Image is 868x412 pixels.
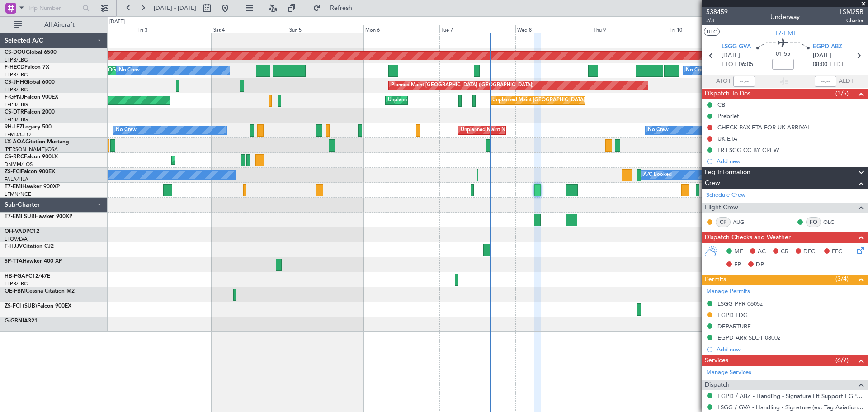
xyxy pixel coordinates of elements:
a: LX-AOACitation Mustang [5,139,69,145]
span: LSM25B [840,7,863,17]
div: No Crew [648,123,669,137]
span: (3/4) [835,274,849,284]
a: AUG [733,218,753,226]
a: LFMN/NCE [5,191,31,198]
span: ELDT [830,60,844,69]
a: Manage Services [706,368,751,377]
div: Sun 5 [288,25,363,33]
div: Thu 9 [592,25,668,33]
span: [DATE] [813,51,831,60]
div: No Crew [116,123,137,137]
div: Fri 3 [136,25,212,33]
a: LFPB/LBG [5,71,28,78]
span: OH-VAD [5,229,26,234]
a: LFPB/LBG [5,86,28,93]
span: ETOT [722,60,736,69]
span: F-GPNJ [5,95,24,100]
a: ZS-FCIFalcon 900EX [5,169,55,175]
div: CP [716,217,731,227]
span: Dispatch Checks and Weather [705,232,791,243]
div: Sat 4 [212,25,288,33]
a: LSGG / GVA - Handling - Signature (ex. Tag Aviation) LSGG / GVA [717,403,863,411]
a: LFMD/CEQ [5,131,31,138]
a: DNMM/LOS [5,161,33,168]
a: ZS-FCI (SUB)Falcon 900EX [5,303,71,309]
span: Crew [705,178,720,189]
span: 01:55 [776,50,790,59]
span: 538459 [706,7,728,17]
span: MF [734,247,743,256]
span: LX-AOA [5,139,25,145]
div: Add new [717,157,863,165]
a: [PERSON_NAME]/QSA [5,146,58,153]
div: A/C Booked [643,168,672,182]
a: OE-FBMCessna Citation M2 [5,289,75,294]
span: LSGG GVA [722,43,751,52]
span: Permits [705,275,726,285]
span: (6/7) [835,355,849,365]
div: No Crew [119,64,140,77]
div: CB [717,101,725,109]
span: G-GBNI [5,318,24,324]
div: CHECK PAX ETA FOR UK ARRIVAL [717,123,811,131]
span: 08:00 [813,60,827,69]
a: FALA/HLA [5,176,28,183]
span: T7-EMI [774,28,795,38]
a: 9H-LPZLegacy 500 [5,124,52,130]
span: Dispatch [705,380,730,390]
span: CS-DOU [5,50,26,55]
div: Mon 6 [363,25,439,33]
div: Add new [717,346,863,353]
a: EGPD / ABZ - Handling - Signature Flt Support EGPD / ABZ [717,392,863,400]
div: Wed 8 [515,25,591,33]
span: CS-JHH [5,80,24,85]
div: Planned Maint [GEOGRAPHIC_DATA] ([GEOGRAPHIC_DATA]) [391,79,533,92]
span: T7-EMI [5,184,22,189]
a: HB-FGAPC12/47E [5,274,50,279]
div: FR LSGG CC BY CREW [717,146,779,154]
span: CS-DTR [5,109,24,115]
span: DFC, [803,247,817,256]
span: 9H-LPZ [5,124,23,130]
span: (3/5) [835,89,849,98]
a: LFPB/LBG [5,280,28,287]
div: Unplanned Maint [GEOGRAPHIC_DATA] ([GEOGRAPHIC_DATA]) [388,94,537,107]
span: Charter [840,17,863,24]
input: --:-- [733,76,755,87]
span: CR [781,247,788,256]
span: 2/3 [706,17,728,24]
a: F-GPNJFalcon 900EX [5,95,58,100]
span: AC [758,247,766,256]
span: SP-TTA [5,259,23,264]
a: LFPB/LBG [5,116,28,123]
a: F-HJJVCitation CJ2 [5,244,54,249]
span: ZS-FCI (SUB) [5,303,37,309]
a: LFOV/LVA [5,236,28,242]
div: UK ETA [717,135,737,142]
input: Trip Number [28,1,80,15]
a: OLC [823,218,844,226]
span: Refresh [322,5,360,11]
span: F-HJJV [5,244,23,249]
span: Dispatch To-Dos [705,89,750,99]
a: Schedule Crew [706,191,745,200]
span: Services [705,355,728,366]
button: All Aircraft [10,18,98,32]
a: CS-JHHGlobal 6000 [5,80,55,85]
div: No Crew [686,64,707,77]
button: UTC [704,28,720,36]
div: Underway [770,12,800,22]
a: F-HECDFalcon 7X [5,65,49,70]
div: Unplanned Maint [GEOGRAPHIC_DATA] ([GEOGRAPHIC_DATA]) [492,94,641,107]
div: EGPD ARR SLOT 0800z [717,334,780,341]
div: LSGG PPR 0605z [717,300,763,308]
div: EGPD LDG [717,311,748,319]
button: Refresh [309,1,363,15]
div: [DATE] [109,18,125,26]
a: SP-TTAHawker 400 XP [5,259,62,264]
div: FO [806,217,821,227]
a: CS-DOUGlobal 6500 [5,50,57,55]
span: T7-EMI SUB [5,214,35,219]
a: LFPB/LBG [5,101,28,108]
span: DP [756,260,764,270]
